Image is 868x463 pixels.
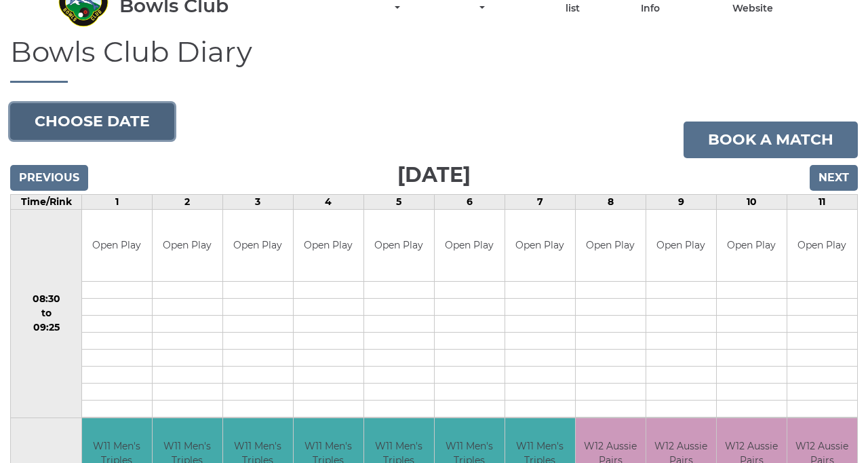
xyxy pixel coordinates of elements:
[152,195,222,210] td: 2
[434,195,505,210] td: 6
[787,210,857,281] td: Open Play
[223,210,293,281] td: Open Play
[575,195,646,210] td: 8
[810,165,858,191] input: Next
[294,210,363,281] td: Open Play
[363,195,434,210] td: 5
[787,195,857,210] td: 11
[717,210,787,281] td: Open Play
[646,195,716,210] td: 9
[82,210,152,281] td: Open Play
[646,210,716,281] td: Open Play
[11,195,82,210] td: Time/Rink
[716,195,787,210] td: 10
[82,195,153,210] td: 1
[153,210,222,281] td: Open Play
[293,195,363,210] td: 4
[10,103,174,140] button: Choose date
[684,122,858,158] a: Book a match
[435,210,505,281] td: Open Play
[505,195,575,210] td: 7
[10,165,88,191] input: Previous
[10,36,858,83] h1: Bowls Club Diary
[576,210,646,281] td: Open Play
[364,210,434,281] td: Open Play
[505,210,575,281] td: Open Play
[11,210,82,418] td: 08:30 to 09:25
[222,195,293,210] td: 3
